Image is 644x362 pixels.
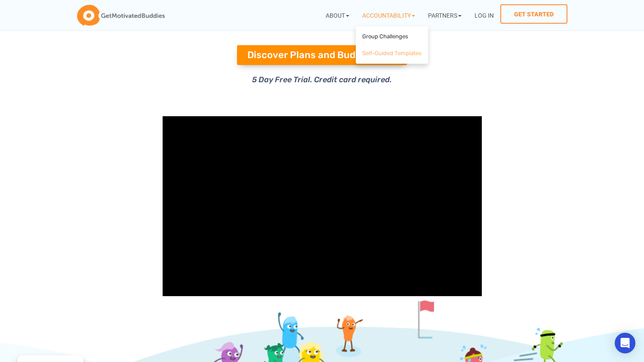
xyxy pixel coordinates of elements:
a: Group Challenges [358,28,426,45]
div: Open Intercom Messenger [615,333,635,353]
a: Discover Plans and Buddies Now [237,45,407,65]
span: Discover Plans and Buddies Now [247,50,397,60]
a: Accountability [356,4,422,26]
span: 5 Day Free Trial. Credit card required. [252,75,392,84]
a: Log In [468,4,500,26]
img: GetMotivatedBuddies [77,5,165,26]
a: About [319,4,356,26]
iframe: GetMotivatedBuddies User Testimonials [163,116,482,296]
a: Self-Guided Templates [358,45,426,62]
a: Get Started [500,4,567,24]
a: Partners [422,4,468,26]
